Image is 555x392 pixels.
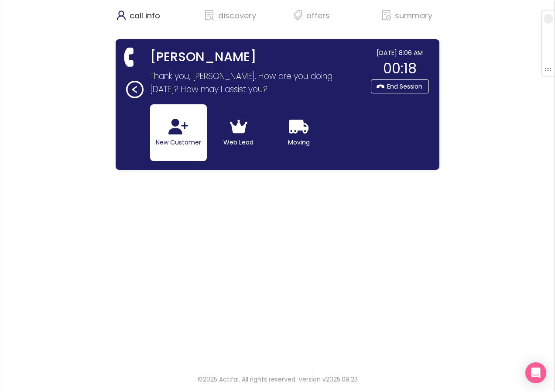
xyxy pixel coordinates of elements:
[150,48,257,66] strong: [PERSON_NAME]
[204,9,286,31] div: discovery
[292,9,374,31] div: offers
[121,48,139,66] span: phone
[116,9,197,31] div: call info
[210,104,267,161] button: Web Lead
[306,9,330,23] p: offers
[371,48,429,58] div: [DATE] 8:06 AM
[116,10,127,21] span: user
[371,79,429,93] button: End Session
[371,58,429,79] div: 00:18
[381,10,392,21] span: file-done
[395,9,432,23] p: summary
[218,9,256,23] p: discovery
[204,10,215,21] span: solution
[381,9,432,31] div: summary
[293,10,303,21] span: tags
[130,9,160,23] p: call info
[150,70,359,96] p: Thank you, [PERSON_NAME]. How are you doing [DATE]? How may I assist you?
[150,104,207,161] button: New Customer
[271,104,327,161] button: Moving
[525,362,546,383] div: Open Intercom Messenger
